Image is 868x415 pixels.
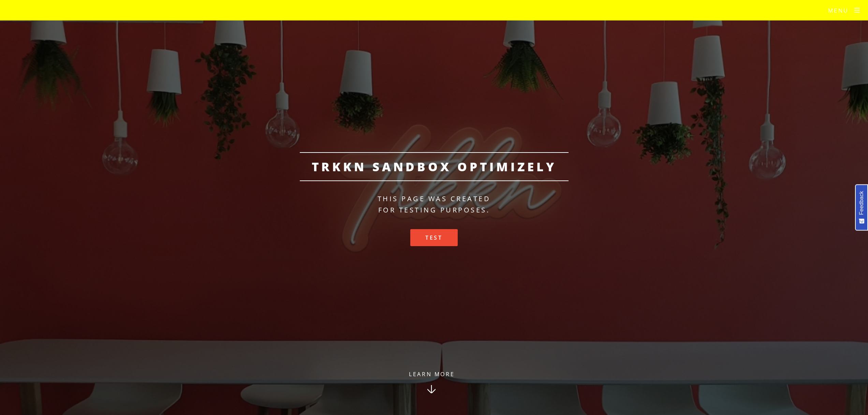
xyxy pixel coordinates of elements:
a: Test [410,229,457,246]
button: Feedback - Show survey [855,184,868,230]
a: Learn More [388,369,475,415]
span: Menu [828,7,849,14]
a: Menu [820,0,868,21]
h2: TRKKN Sandbox Optimizely [300,152,569,181]
span: Feedback [858,191,865,215]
